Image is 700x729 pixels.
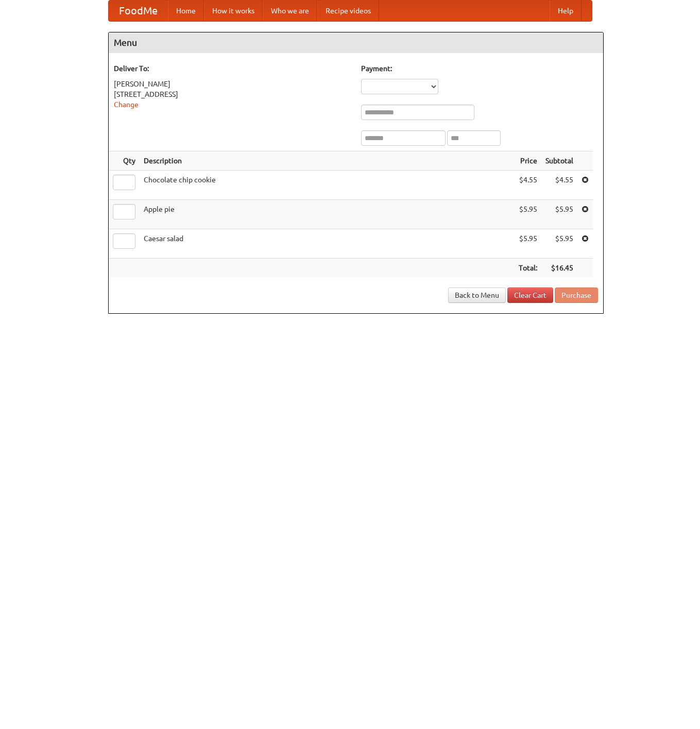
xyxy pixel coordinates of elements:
[114,63,351,74] h5: Deliver To:
[109,151,140,171] th: Qty
[507,287,553,303] a: Clear Cart
[541,259,577,278] th: $16.45
[515,171,541,200] td: $4.55
[541,229,577,259] td: $5.95
[140,229,515,259] td: Caesar salad
[555,287,598,303] button: Purchase
[114,79,351,89] div: [PERSON_NAME]
[114,89,351,99] div: [STREET_ADDRESS]
[541,151,577,171] th: Subtotal
[263,1,317,21] a: Who we are
[140,171,515,200] td: Chocolate chip cookie
[515,200,541,229] td: $5.95
[448,287,506,303] a: Back to Menu
[317,1,379,21] a: Recipe videos
[541,171,577,200] td: $4.55
[515,229,541,259] td: $5.95
[140,151,515,171] th: Description
[515,259,541,278] th: Total:
[109,32,603,53] h4: Menu
[515,151,541,171] th: Price
[168,1,204,21] a: Home
[140,200,515,229] td: Apple pie
[114,100,139,109] a: Change
[204,1,263,21] a: How it works
[361,63,598,74] h5: Payment:
[541,200,577,229] td: $5.95
[109,1,168,21] a: FoodMe
[550,1,582,21] a: Help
